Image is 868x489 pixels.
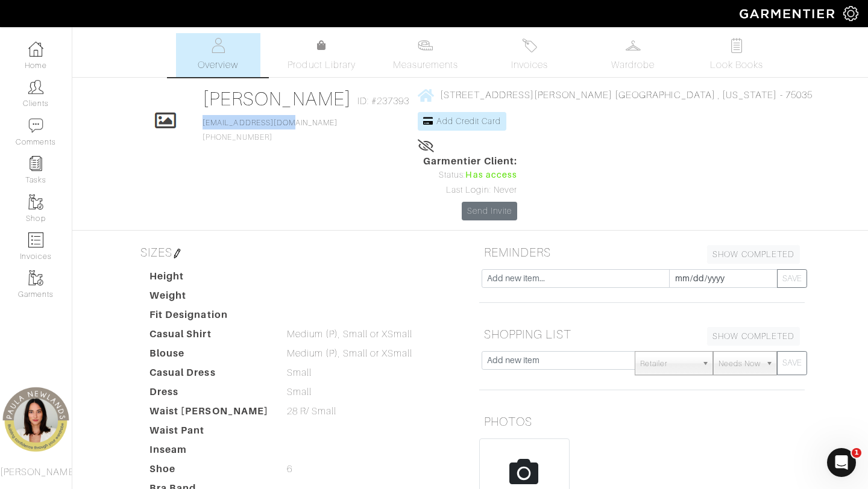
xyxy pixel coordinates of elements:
a: Look Books [694,33,779,77]
button: SAVE [777,269,807,288]
dt: Weight [140,288,278,308]
img: reminder-icon-8004d30b9f0a5d33ae49ab947aed9ed385cf756f9e5892f1edd6e32f2345188e.png [28,156,43,171]
dt: Dress [140,385,278,404]
dt: Casual Shirt [140,327,278,346]
dt: Inseam [140,443,278,462]
span: Medium (P), Small or XSmall [287,327,412,341]
span: Product Library [288,58,356,72]
span: Has access [465,169,517,182]
img: todo-9ac3debb85659649dc8f770b8b6100bb5dab4b48dedcbae339e5042a72dfd3cc.svg [729,38,744,53]
img: gear-icon-white-bd11855cb880d31180b6d7d6211b90ccbf57a29d726f0c71d8c61bd08dd39cc2.png [843,6,858,21]
img: clients-icon-6bae9207a08558b7cb47a8932f037763ab4055f8c8b6bfacd5dc20c3e0201464.png [28,79,43,95]
dt: Blouse [140,346,278,366]
img: comment-icon-a0a6a9ef722e966f86d9cbdc48e553b5cf19dbc54f86b18d962a5391bc8f6eb6.png [28,118,43,133]
h5: SHOPPING LIST [479,322,805,346]
span: Overview [198,58,238,72]
img: garments-icon-b7da505a4dc4fd61783c78ac3ca0ef83fa9d6f193b1c9dc38574b1d14d53ca28.png [28,195,43,210]
dt: Waist Pant [140,423,278,443]
dt: Height [140,269,278,288]
button: SAVE [777,351,807,375]
img: basicinfo-40fd8af6dae0f16599ec9e87c0ef1c0a1fdea2edbe929e3d69a839185d80c458.svg [210,38,225,53]
img: dashboard-icon-dbcd8f5a0b271acd01030246c82b418ddd0df26cd7fceb0bd07c9910d44c42f6.png [28,42,43,57]
img: garments-icon-b7da505a4dc4fd61783c78ac3ca0ef83fa9d6f193b1c9dc38574b1d14d53ca28.png [28,270,43,285]
img: garmentier-logo-header-white-b43fb05a5012e4ada735d5af1a66efaba907eab6374d6393d1fbf88cb4ef424d.png [734,3,843,24]
span: Garmentier Client: [423,154,517,169]
a: Measurements [383,33,468,77]
h5: PHOTOS [479,410,805,434]
h5: SIZES [136,240,461,264]
span: Small [287,366,312,380]
dt: Fit Designation [140,308,278,327]
span: Invoices [511,58,548,72]
span: Retailer [640,352,697,376]
a: SHOW COMPLETED [707,327,800,346]
a: Invoices [487,33,571,77]
input: Add new item... [482,269,670,288]
a: Wardrobe [591,33,675,77]
a: Send Invite [462,202,517,220]
span: Wardrobe [611,58,655,72]
span: Add Credit Card [436,116,502,126]
a: Add Credit Card [418,112,506,131]
span: Medium (P), Small or XSmall [287,346,412,361]
img: wardrobe-487a4870c1b7c33e795ec22d11cfc2ed9d08956e64fb3008fe2437562e282088.svg [626,38,641,53]
iframe: Intercom live chat [827,448,856,477]
dt: Waist [PERSON_NAME] [140,404,278,423]
a: Product Library [280,39,364,72]
a: Overview [176,33,260,77]
span: Measurements [393,58,459,72]
a: [STREET_ADDRESS][PERSON_NAME] [GEOGRAPHIC_DATA] , [US_STATE] - 75035 [418,87,812,102]
a: SHOW COMPLETED [707,245,800,264]
span: [STREET_ADDRESS][PERSON_NAME] [GEOGRAPHIC_DATA] , [US_STATE] - 75035 [440,90,813,101]
span: 28 R/ Small [287,404,337,419]
span: Small [287,385,312,399]
dt: Casual Dress [140,366,278,385]
img: orders-icon-0abe47150d42831381b5fb84f609e132dff9fe21cb692f30cb5eec754e2cba89.png [28,232,43,248]
span: 1 [852,448,861,458]
img: orders-27d20c2124de7fd6de4e0e44c1d41de31381a507db9b33961299e4e07d508b8c.svg [522,38,537,53]
input: Add new item [482,351,635,370]
span: ID: #237393 [357,94,410,108]
span: [PHONE_NUMBER] [203,119,338,142]
div: Status: [423,169,517,182]
img: pen-cf24a1663064a2ec1b9c1bd2387e9de7a2fa800b781884d57f21acf72779bad2.png [172,249,182,258]
img: measurements-466bbee1fd09ba9460f595b01e5d73f9e2bff037440d3c8f018324cb6cdf7a4a.svg [418,38,433,53]
h5: REMINDERS [479,240,805,264]
a: [EMAIL_ADDRESS][DOMAIN_NAME] [203,119,338,127]
span: 6 [287,462,292,476]
div: Last Login: Never [423,184,517,197]
span: Look Books [710,58,764,72]
span: Needs Now [719,352,761,376]
dt: Shoe [140,462,278,481]
a: [PERSON_NAME] [203,88,351,110]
